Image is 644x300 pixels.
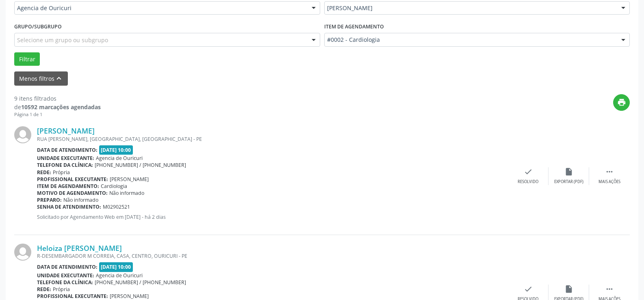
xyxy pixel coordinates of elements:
label: Grupo/Subgrupo [14,20,62,33]
div: RUA [PERSON_NAME], [GEOGRAPHIC_DATA], [GEOGRAPHIC_DATA] - PE [37,136,508,142]
b: Profissional executante: [37,176,108,183]
span: M02902521 [103,203,130,210]
b: Rede: [37,286,51,293]
span: Cardiologia [101,183,127,190]
i: insert_drive_file [564,167,573,176]
button: print [613,94,630,111]
span: Não informado [63,196,98,203]
span: [PERSON_NAME] [327,4,614,12]
i:  [605,285,614,294]
span: Não informado [109,190,144,196]
a: [PERSON_NAME] [37,126,95,135]
strong: 10592 marcações agendadas [21,103,101,111]
i: check [524,285,533,294]
span: Própria [53,169,70,176]
span: Agencia de Ouricuri [96,155,143,162]
b: Preparo: [37,196,62,203]
b: Profissional executante: [37,293,108,300]
span: [DATE] 10:00 [99,262,133,272]
i: print [617,98,626,107]
span: Própria [53,286,70,293]
span: [PHONE_NUMBER] / [PHONE_NUMBER] [95,162,186,168]
label: Item de agendamento [324,20,384,33]
a: Heloiza [PERSON_NAME] [37,244,122,253]
b: Unidade executante: [37,155,94,162]
b: Rede: [37,169,51,176]
span: #0002 - Cardiologia [327,36,614,44]
span: [PERSON_NAME] [110,293,149,300]
b: Unidade executante: [37,272,94,279]
span: Agencia de Ouricuri [96,272,143,279]
i:  [605,167,614,176]
b: Item de agendamento: [37,183,99,190]
div: 9 itens filtrados [14,94,101,103]
div: R-DESEMBARGADOR M CORREIA, CASA, CENTRO, OURICURI - PE [37,253,508,259]
i: check [524,167,533,176]
div: Página 1 de 1 [14,111,101,118]
b: Data de atendimento: [37,263,98,270]
b: Data de atendimento: [37,147,98,153]
p: Solicitado por Agendamento Web em [DATE] - há 2 dias [37,214,508,220]
b: Telefone da clínica: [37,162,93,168]
span: [PHONE_NUMBER] / [PHONE_NUMBER] [95,279,186,286]
span: [PERSON_NAME] [110,176,149,183]
b: Senha de atendimento: [37,203,101,210]
b: Telefone da clínica: [37,279,93,286]
div: Mais ações [598,179,620,185]
span: Selecione um grupo ou subgrupo [17,36,108,44]
div: Exportar (PDF) [554,179,583,185]
img: img [14,244,31,261]
button: Filtrar [14,52,40,66]
i: keyboard_arrow_up [54,74,63,83]
b: Motivo de agendamento: [37,190,108,196]
div: Resolvido [518,179,538,185]
button: Menos filtroskeyboard_arrow_up [14,71,68,86]
div: de [14,103,101,111]
span: Agencia de Ouricuri [17,4,304,12]
img: img [14,126,31,143]
span: [DATE] 10:00 [99,145,133,155]
i: insert_drive_file [564,285,573,294]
